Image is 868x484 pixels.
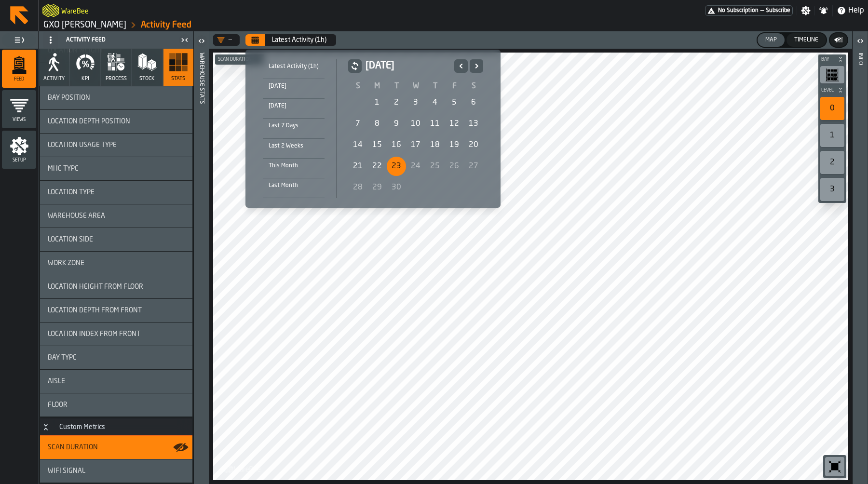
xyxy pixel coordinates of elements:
[367,93,387,112] div: Monday, September 1, 2025
[425,157,445,176] div: Thursday, September 25, 2025
[387,178,406,197] div: Tuesday, September 30, 2025
[445,157,464,176] div: Friday, September 26, 2025
[406,81,425,92] th: W
[348,81,367,92] th: S
[263,180,325,191] div: Last Month
[367,135,387,155] div: 15
[406,93,425,112] div: Wednesday, September 3, 2025
[445,135,464,155] div: Friday, September 19, 2025
[387,135,406,155] div: Tuesday, September 16, 2025
[445,157,464,176] div: 26
[406,135,425,155] div: 17
[387,114,406,134] div: Tuesday, September 9, 2025
[387,178,406,197] div: 30
[464,93,483,112] div: 6
[367,114,387,134] div: 8
[263,121,325,131] div: Last 7 Days
[348,81,483,198] table: September 2025
[263,101,325,111] div: [DATE]
[425,114,445,134] div: Thursday, September 11, 2025
[406,114,425,134] div: Wednesday, September 10, 2025
[348,135,367,155] div: Sunday, September 14, 2025
[367,178,387,197] div: Monday, September 29, 2025
[445,114,464,134] div: Friday, September 12, 2025
[367,81,387,92] th: M
[387,93,406,112] div: 2
[406,157,425,176] div: Wednesday, September 24, 2025
[454,59,468,73] button: Previous
[348,178,367,197] div: 28
[367,114,387,134] div: Monday, September 8, 2025
[464,93,483,112] div: Saturday, September 6, 2025
[464,114,483,134] div: Saturday, September 13, 2025
[348,157,367,176] div: Sunday, September 21, 2025
[348,135,367,155] div: 14
[464,135,483,155] div: Saturday, September 20, 2025
[406,157,425,176] div: 24
[425,93,445,112] div: 4
[367,157,387,176] div: Monday, September 22, 2025
[464,81,483,92] th: S
[445,135,464,155] div: 19
[367,178,387,197] div: 29
[464,157,483,176] div: 27
[464,157,483,176] div: Saturday, September 27, 2025
[425,114,445,134] div: 11
[406,114,425,134] div: 10
[263,61,325,72] div: Latest Activity (1h)
[263,141,325,151] div: Last 2 Weeks
[464,135,483,155] div: 20
[425,93,445,112] div: Thursday, September 4, 2025
[348,114,367,134] div: Sunday, September 7, 2025
[445,81,464,92] th: F
[425,81,445,92] th: T
[367,93,387,112] div: 1
[367,157,387,176] div: 22
[348,178,367,197] div: Sunday, September 28, 2025
[348,157,367,176] div: 21
[366,59,450,73] h2: [DATE]
[348,59,362,73] button: button-
[387,135,406,155] div: 16
[263,81,325,92] div: [DATE]
[387,93,406,112] div: Tuesday, September 2, 2025
[387,157,406,176] div: Today, Selected Date: Tuesday, September 23, 2025, Tuesday, September 23, 2025 selected, Last ava...
[445,93,464,112] div: Friday, September 5, 2025
[387,157,406,176] div: 23
[425,157,445,176] div: 25
[425,135,445,155] div: Thursday, September 18, 2025
[425,135,445,155] div: 18
[470,59,483,73] button: Next
[348,59,483,198] div: September 2025
[445,114,464,134] div: 12
[406,135,425,155] div: Wednesday, September 17, 2025
[367,135,387,155] div: Monday, September 15, 2025
[445,93,464,112] div: 5
[387,114,406,134] div: 9
[464,114,483,134] div: 13
[253,57,493,200] div: Select date range Select date range
[406,93,425,112] div: 3
[387,81,406,92] th: T
[263,161,325,171] div: This Month
[348,114,367,134] div: 7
